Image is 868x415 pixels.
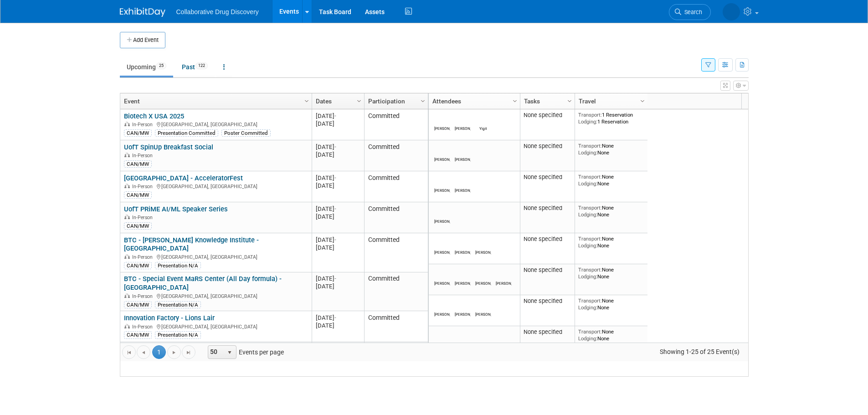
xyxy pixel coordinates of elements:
a: Upcoming25 [120,58,173,76]
span: Go to the first page [125,349,133,356]
span: Column Settings [511,97,519,105]
a: Attendees [432,93,514,109]
div: Presentation Committed [155,129,218,137]
span: 1 [152,345,166,359]
div: CAN/MW [124,331,152,338]
span: In-Person [132,324,155,330]
img: In-Person Event [124,184,130,188]
span: Transport: [578,112,602,118]
div: Evan Moriarity [455,311,471,317]
div: [GEOGRAPHIC_DATA], [GEOGRAPHIC_DATA] [124,182,308,190]
a: Column Settings [637,93,647,107]
div: Michael Woodhouse [455,249,471,255]
img: In-Person Event [124,153,130,157]
a: Travel [579,93,642,109]
a: Go to the last page [182,345,195,359]
span: select [226,349,233,356]
span: - [334,143,336,150]
div: None specified [524,174,571,181]
span: - [334,275,336,282]
div: None specified [524,143,571,150]
span: Transport: [578,266,602,273]
td: Committed [364,202,428,233]
a: UofT SpinUp Breakfast Social [124,143,213,151]
img: Evan Moriarity [457,300,468,311]
img: Michael Woodhouse [437,176,448,187]
span: In-Person [132,215,155,220]
a: Column Settings [302,93,312,107]
div: None None [578,297,644,311]
span: 25 [156,62,166,69]
a: Column Settings [354,93,364,107]
span: - [334,236,336,243]
span: Lodging: [578,180,597,187]
a: Search [636,4,678,20]
a: BTC - [PERSON_NAME] Knowledge Institute - [GEOGRAPHIC_DATA] [124,236,259,253]
span: Go to the next page [170,349,178,356]
div: Evan Moriarity [496,280,512,286]
span: Column Settings [303,97,310,105]
div: Yigit Kucuk [475,125,491,131]
div: [GEOGRAPHIC_DATA], [GEOGRAPHIC_DATA] [124,253,308,261]
td: Committed [364,272,428,312]
div: Evan Moriarity [475,249,491,255]
span: - [334,174,336,181]
span: Lodging: [578,149,597,156]
span: Transport: [578,236,602,242]
span: Transport: [578,297,602,304]
span: In-Person [132,293,155,299]
img: In-Person Event [124,324,130,328]
td: Committed [364,311,428,342]
div: Jessica Spencer [475,280,491,286]
span: Transport: [578,205,602,211]
div: [DATE] [316,143,360,151]
div: None specified [524,297,571,305]
img: Michael Woodhouse [437,300,448,311]
span: Events per page [196,345,293,359]
div: None None [578,236,644,249]
div: None specified [524,328,571,336]
img: Juan Gijzelaar [475,300,498,314]
div: [DATE] [316,151,360,159]
div: [DATE] [316,275,360,282]
img: Juan Gijzelaar [434,238,457,252]
a: Innovation Factory - Lions Lair [124,314,215,322]
a: Column Settings [418,93,428,107]
span: Go to the previous page [140,349,147,356]
img: Juan Gijzelaar [434,331,457,345]
div: Juan Gijzelaar [455,159,471,165]
div: [DATE] [316,112,360,120]
span: Lodging: [578,335,597,342]
div: [DATE] [316,174,360,182]
span: Column Settings [566,97,573,105]
div: None None [578,266,644,280]
a: Column Settings [565,93,575,107]
div: Michael Woodhouse [434,311,450,317]
div: Presentation N/A [155,301,201,308]
div: [GEOGRAPHIC_DATA], [GEOGRAPHIC_DATA] [124,292,308,300]
div: CAN/MW [124,222,152,230]
div: James White [434,125,450,131]
img: Juan Gijzelaar [455,176,477,190]
a: Biotech X USA 2025 [124,112,184,120]
span: Lodging: [578,242,597,249]
a: Participation [368,93,422,109]
a: Go to the previous page [137,345,150,359]
span: Lodging: [578,273,597,280]
span: Showing 1-25 of 25 Event(s) [651,345,748,358]
img: Evan Moriarity [457,114,468,125]
div: 1 Reservation 1 Reservation [578,112,644,125]
div: CAN/MW [124,191,152,199]
div: Poster Committed [221,129,271,137]
a: Past122 [175,58,215,76]
span: 122 [195,62,208,69]
a: Tasks [524,93,569,109]
div: Juan Gijzelaar [475,314,491,320]
span: In-Person [132,184,155,190]
span: Lodging: [578,304,597,311]
span: Go to the last page [185,349,192,356]
img: Michael Woodhouse [457,269,468,280]
div: [DATE] [316,213,360,220]
img: Juan Gijzelaar [434,269,457,283]
img: Yigit Kucuk [478,114,489,125]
